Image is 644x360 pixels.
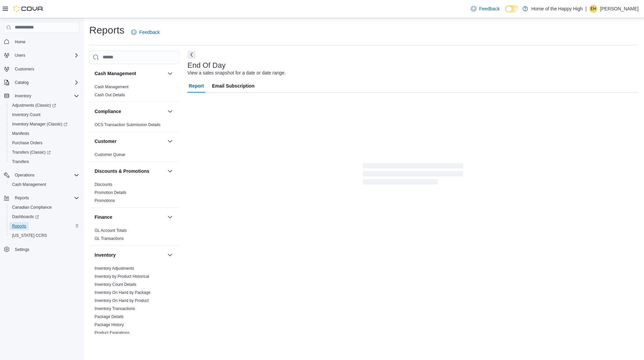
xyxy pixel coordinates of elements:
span: Cash Management [12,182,46,187]
a: Feedback [468,2,502,15]
span: Inventory Adjustments [95,266,134,271]
p: | [585,5,587,13]
span: Inventory Count Details [95,282,137,287]
button: Compliance [166,107,174,115]
span: Report [189,79,204,93]
button: Operations [12,171,37,179]
span: Manifests [9,130,79,138]
div: Customer [89,151,179,161]
span: Purchase Orders [9,139,79,147]
a: Inventory Adjustments [95,266,134,271]
a: Inventory by Product Historical [95,274,149,279]
button: Inventory [166,251,174,259]
span: Customers [12,65,79,73]
a: Transfers (Classic) [9,148,53,156]
a: Dashboards [7,212,82,221]
h3: Customer [95,138,116,145]
button: Reports [7,221,82,231]
button: Next [187,51,196,59]
a: Feedback [128,25,162,39]
a: Inventory Manager (Classic) [9,120,70,128]
a: Adjustments (Classic) [7,101,82,110]
span: Cash Management [9,181,79,189]
div: Discounts & Promotions [89,181,179,207]
span: Inventory Count [9,111,79,119]
span: Reports [9,222,79,230]
a: Cash Out Details [95,93,125,97]
span: Inventory Transactions [95,306,135,311]
span: Adjustments (Classic) [9,101,79,109]
span: Operations [12,171,79,179]
span: Feedback [479,5,499,12]
span: [US_STATE] CCRS [12,233,47,238]
span: Settings [15,247,29,252]
a: [US_STATE] CCRS [9,232,50,240]
span: Users [15,53,25,58]
span: Purchase Orders [12,140,43,146]
button: Compliance [95,108,165,115]
p: [PERSON_NAME] [600,5,639,13]
button: Finance [95,214,165,220]
button: Customer [95,138,165,145]
a: Inventory Transactions [95,306,135,311]
button: Inventory [95,252,165,258]
span: EH [591,5,596,13]
button: Users [1,51,82,60]
button: Catalog [1,78,82,87]
span: Adjustments (Classic) [12,103,56,108]
div: Elyse Henderson [589,5,597,13]
button: Manifests [7,129,82,138]
a: Inventory On Hand by Product [95,298,149,303]
div: Cash Management [89,83,179,102]
h3: Discounts & Promotions [95,168,149,174]
input: Dark Mode [505,5,519,12]
span: Dashboards [9,213,79,221]
a: Promotions [95,198,115,203]
button: Transfers [7,157,82,166]
span: Transfers [9,158,79,166]
button: Inventory [1,91,82,101]
button: Customer [166,137,174,145]
a: Reports [9,222,29,230]
span: Catalog [15,80,29,85]
button: Canadian Compliance [7,203,82,212]
h3: Finance [95,214,112,220]
span: Discounts [95,182,112,187]
span: Inventory Count [12,112,41,117]
span: Settings [12,245,79,253]
a: Manifests [9,130,32,138]
a: Inventory Manager (Classic) [7,119,82,129]
a: Inventory Count Details [95,282,137,287]
a: Product Expirations [95,330,129,335]
span: Canadian Compliance [12,205,52,210]
a: OCS Transaction Submission Details [95,122,161,127]
button: Home [1,37,82,47]
span: Inventory On Hand by Package [95,290,151,295]
span: Dashboards [12,214,39,219]
h1: Reports [89,23,124,37]
button: Settings [1,244,82,254]
a: Canadian Compliance [9,203,54,211]
span: Home [15,39,25,45]
button: Customers [1,64,82,74]
span: Cash Out Details [95,92,125,98]
a: GL Account Totals [95,228,127,233]
h3: End Of Day [187,61,226,69]
a: Cash Management [95,85,128,89]
a: GL Transactions [95,236,124,241]
a: Home [12,38,28,46]
button: Finance [166,213,174,221]
button: Inventory Count [7,110,82,119]
span: Inventory by Product Historical [95,274,149,279]
button: Cash Management [95,70,165,77]
span: Email Subscription [212,79,255,93]
a: Customers [12,65,37,73]
span: Inventory [15,93,31,99]
span: Inventory Manager (Classic) [12,121,67,127]
button: [US_STATE] CCRS [7,231,82,240]
button: Catalog [12,79,31,87]
a: Dashboards [9,213,42,221]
